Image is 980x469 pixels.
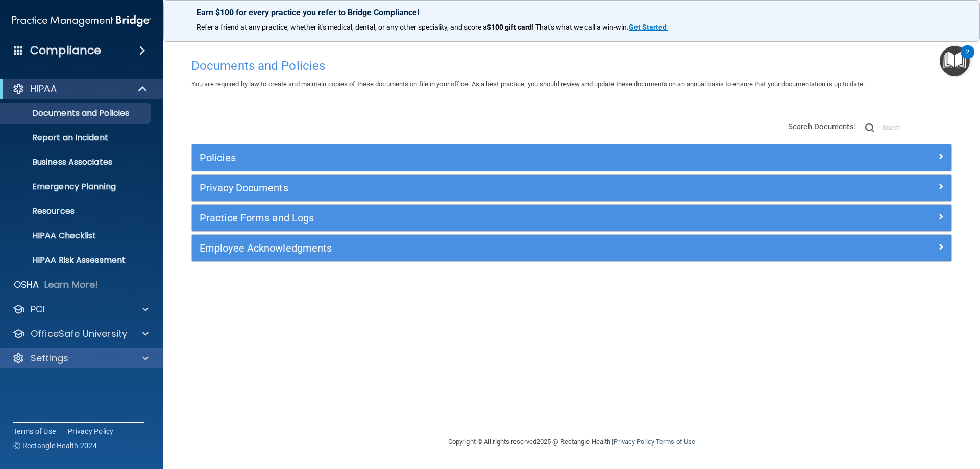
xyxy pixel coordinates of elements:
p: Report an Incident [7,133,146,143]
p: Learn More! [44,279,99,291]
a: Privacy Documents [200,180,944,196]
p: Earn $100 for every practice you refer to Bridge Compliance! [197,8,947,17]
a: Employee Acknowledgments [200,240,944,256]
p: Business Associates [7,157,146,167]
span: Search Documents: [788,122,856,131]
a: Policies [200,150,944,166]
div: 2 [966,52,969,65]
p: Emergency Planning [7,182,146,192]
a: Terms of Use [13,426,56,436]
span: You are required by law to create and maintain copies of these documents on file in your office. ... [191,80,865,88]
a: Privacy Policy [614,438,654,446]
p: Settings [31,352,68,364]
a: Terms of Use [656,438,695,446]
a: PCI [12,303,149,315]
h5: Practice Forms and Logs [200,212,754,224]
h5: Privacy Documents [200,182,754,193]
p: PCI [31,303,45,315]
img: ic-search.3b580494.png [865,123,874,132]
h4: Compliance [30,43,101,58]
strong: $100 gift card [487,23,532,31]
strong: Get Started [629,23,667,31]
h4: Documents and Policies [191,59,952,72]
p: Resources [7,206,146,216]
span: Refer a friend at any practice, whether it's medical, dental, or any other speciality, and score a [197,23,487,31]
span: ! That's what we call a win-win. [532,23,629,31]
p: OfficeSafe University [31,328,127,340]
a: Practice Forms and Logs [200,210,944,226]
input: Search [882,120,952,135]
a: OfficeSafe University [12,328,149,340]
span: Ⓒ Rectangle Health 2024 [13,440,97,451]
h5: Employee Acknowledgments [200,242,754,254]
p: OSHA [14,279,39,291]
button: Open Resource Center, 2 new notifications [940,46,970,76]
a: Settings [12,352,149,364]
p: Documents and Policies [7,108,146,118]
a: Privacy Policy [68,426,114,436]
p: HIPAA Checklist [7,231,146,241]
h5: Policies [200,152,754,163]
p: HIPAA [31,83,57,95]
a: Get Started [629,23,668,31]
img: PMB logo [12,11,151,31]
p: HIPAA Risk Assessment [7,255,146,265]
a: HIPAA [12,83,148,95]
div: Copyright © All rights reserved 2025 @ Rectangle Health | | [385,426,758,458]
